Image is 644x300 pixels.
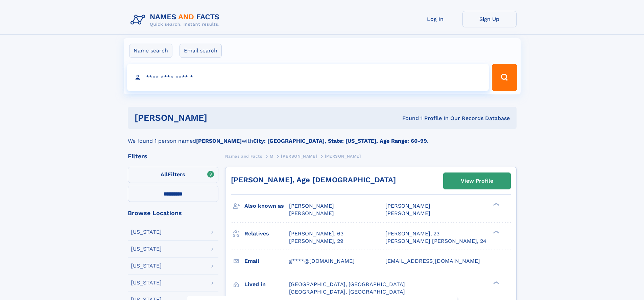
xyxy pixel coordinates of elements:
[492,202,500,207] div: ❯
[131,280,162,285] div: [US_STATE]
[289,203,334,209] span: [PERSON_NAME]
[305,115,510,122] div: Found 1 Profile In Our Records Database
[225,152,262,160] a: Names and Facts
[289,230,343,237] a: [PERSON_NAME], 63
[444,173,510,189] a: View Profile
[128,129,517,145] div: We found 1 person named with .
[325,154,361,159] span: [PERSON_NAME]
[385,210,430,216] span: [PERSON_NAME]
[131,229,162,235] div: [US_STATE]
[127,64,489,91] input: search input
[289,237,343,245] a: [PERSON_NAME], 29
[128,11,225,29] img: Logo Names and Facts
[253,138,427,144] b: City: [GEOGRAPHIC_DATA], State: [US_STATE], Age Range: 60-99
[385,258,480,264] span: [EMAIL_ADDRESS][DOMAIN_NAME]
[385,230,439,237] a: [PERSON_NAME], 23
[385,203,430,209] span: [PERSON_NAME]
[385,237,486,245] a: [PERSON_NAME] [PERSON_NAME], 24
[281,154,317,159] span: [PERSON_NAME]
[289,210,334,216] span: [PERSON_NAME]
[492,64,517,91] button: Search Button
[281,152,317,160] a: [PERSON_NAME]
[128,167,218,183] label: Filters
[492,280,500,285] div: ❯
[270,154,273,159] span: M
[462,11,517,27] a: Sign Up
[408,11,462,27] a: Log In
[244,200,289,212] h3: Also known as
[180,44,222,58] label: Email search
[131,263,162,269] div: [US_STATE]
[270,152,273,160] a: M
[289,289,405,295] span: [GEOGRAPHIC_DATA], [GEOGRAPHIC_DATA]
[128,153,218,159] div: Filters
[161,171,168,178] span: All
[244,255,289,267] h3: Email
[289,281,405,287] span: [GEOGRAPHIC_DATA], [GEOGRAPHIC_DATA]
[492,230,500,234] div: ❯
[128,210,218,216] div: Browse Locations
[244,279,289,290] h3: Lived in
[135,114,305,122] h1: [PERSON_NAME]
[129,44,172,58] label: Name search
[231,176,396,184] a: [PERSON_NAME], Age [DEMOGRAPHIC_DATA]
[244,228,289,239] h3: Relatives
[196,138,242,144] b: [PERSON_NAME]
[131,246,162,252] div: [US_STATE]
[461,173,493,189] div: View Profile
